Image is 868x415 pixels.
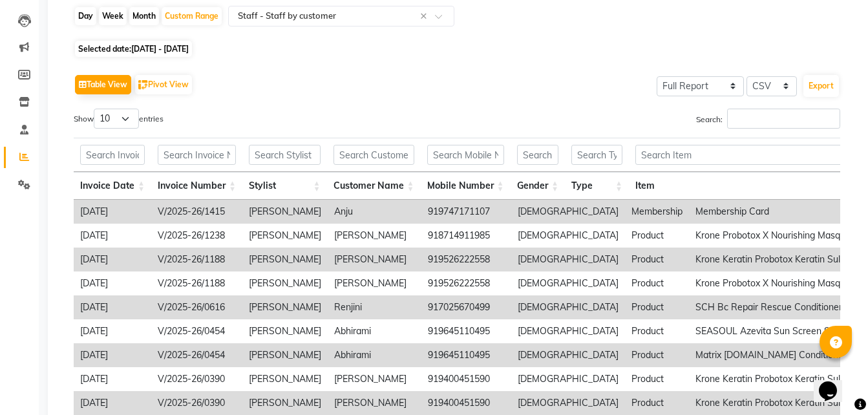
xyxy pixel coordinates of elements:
[131,44,189,54] span: [DATE] - [DATE]
[151,248,242,271] td: V/2025-26/1188
[242,200,328,224] td: [PERSON_NAME]
[328,319,421,343] td: Abhirami
[99,7,127,25] div: Week
[74,172,151,200] th: Invoice Date: activate to sort column ascending
[511,200,625,224] td: [DEMOGRAPHIC_DATA]
[511,391,625,415] td: [DEMOGRAPHIC_DATA]
[151,343,242,367] td: V/2025-26/0454
[328,248,421,271] td: [PERSON_NAME]
[242,367,328,391] td: [PERSON_NAME]
[242,271,328,295] td: [PERSON_NAME]
[242,248,328,271] td: [PERSON_NAME]
[138,80,148,90] img: pivot.png
[571,145,622,165] input: Search Type
[511,343,625,367] td: [DEMOGRAPHIC_DATA]
[74,248,151,271] td: [DATE]
[328,271,421,295] td: [PERSON_NAME]
[565,172,629,200] th: Type: activate to sort column ascending
[328,224,421,248] td: [PERSON_NAME]
[625,271,689,295] td: Product
[151,224,242,248] td: V/2025-26/1238
[421,367,511,391] td: 919400451590
[74,343,151,367] td: [DATE]
[803,75,839,97] button: Export
[74,295,151,319] td: [DATE]
[74,367,151,391] td: [DATE]
[511,295,625,319] td: [DEMOGRAPHIC_DATA]
[327,172,421,200] th: Customer Name: activate to sort column ascending
[151,319,242,343] td: V/2025-26/0454
[151,172,242,200] th: Invoice Number: activate to sort column ascending
[625,343,689,367] td: Product
[74,319,151,343] td: [DATE]
[511,172,565,200] th: Gender: activate to sort column ascending
[625,295,689,319] td: Product
[242,224,328,248] td: [PERSON_NAME]
[421,319,511,343] td: 919645110495
[625,200,689,224] td: Membership
[162,7,222,25] div: Custom Range
[511,319,625,343] td: [DEMOGRAPHIC_DATA]
[421,200,511,224] td: 919747171107
[242,343,328,367] td: [PERSON_NAME]
[333,145,414,165] input: Search Customer Name
[814,363,855,402] iframe: chat widget
[328,367,421,391] td: [PERSON_NAME]
[135,75,192,94] button: Pivot View
[328,343,421,367] td: Abhirami
[242,295,328,319] td: [PERSON_NAME]
[74,200,151,224] td: [DATE]
[420,10,431,23] span: Clear all
[625,319,689,343] td: Product
[511,224,625,248] td: [DEMOGRAPHIC_DATA]
[75,75,131,94] button: Table View
[517,145,558,165] input: Search Gender
[151,200,242,224] td: V/2025-26/1415
[328,391,421,415] td: [PERSON_NAME]
[158,145,236,165] input: Search Invoice Number
[421,391,511,415] td: 919400451590
[421,224,511,248] td: 918714911985
[80,145,145,165] input: Search Invoice Date
[421,271,511,295] td: 919526222558
[511,367,625,391] td: [DEMOGRAPHIC_DATA]
[511,271,625,295] td: [DEMOGRAPHIC_DATA]
[151,367,242,391] td: V/2025-26/0390
[625,391,689,415] td: Product
[696,109,840,129] label: Search:
[727,109,840,129] input: Search:
[75,41,192,57] span: Selected date:
[625,224,689,248] td: Product
[74,391,151,415] td: [DATE]
[328,200,421,224] td: Anju
[625,367,689,391] td: Product
[151,271,242,295] td: V/2025-26/1188
[242,319,328,343] td: [PERSON_NAME]
[94,109,139,129] select: Showentries
[421,248,511,271] td: 919526222558
[242,391,328,415] td: [PERSON_NAME]
[421,343,511,367] td: 919645110495
[74,224,151,248] td: [DATE]
[421,295,511,319] td: 917025670499
[328,295,421,319] td: Renjini
[151,295,242,319] td: V/2025-26/0616
[75,7,96,25] div: Day
[74,109,164,129] label: Show entries
[74,271,151,295] td: [DATE]
[129,7,159,25] div: Month
[511,248,625,271] td: [DEMOGRAPHIC_DATA]
[242,172,327,200] th: Stylist: activate to sort column ascending
[625,248,689,271] td: Product
[427,145,504,165] input: Search Mobile Number
[249,145,321,165] input: Search Stylist
[151,391,242,415] td: V/2025-26/0390
[421,172,511,200] th: Mobile Number: activate to sort column ascending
